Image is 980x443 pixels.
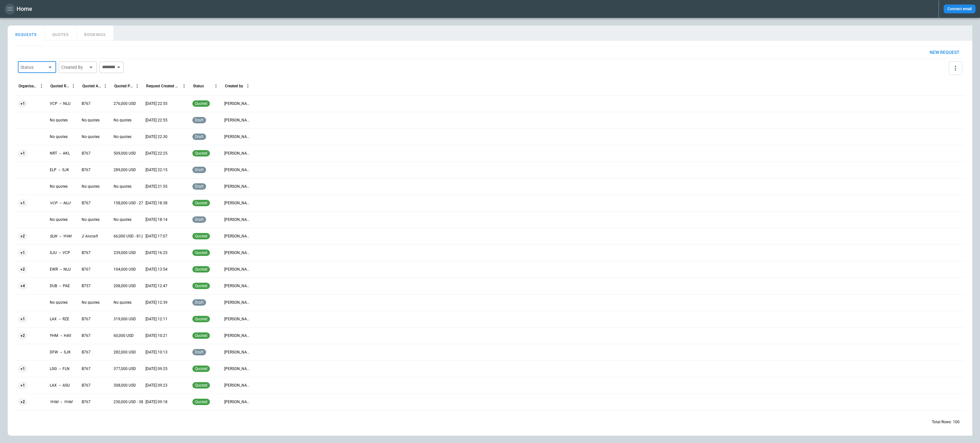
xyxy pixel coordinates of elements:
button: Connect email [944,4,976,13]
p: [PERSON_NAME] [224,300,251,305]
span: draft [194,168,205,172]
p: [DATE] 21:55 [145,184,167,189]
p: No quotes [114,217,131,222]
span: quoted [194,400,209,404]
p: B767 [82,101,91,106]
span: draft [194,300,205,305]
p: [PERSON_NAME] [224,101,251,106]
p: No quotes [114,118,131,123]
p: [PERSON_NAME] [224,283,251,289]
p: [PERSON_NAME] [224,200,251,206]
p: [PERSON_NAME] [224,184,251,189]
p: No quotes [50,217,68,222]
p: [PERSON_NAME] [224,399,251,405]
div: Quoted Route [50,84,69,88]
p: No quotes [114,184,131,189]
div: Created By [61,64,87,70]
p: 104,000 USD [114,267,136,272]
button: QUOTES [45,25,77,41]
div: Quoted Price [114,84,133,88]
button: Created by column menu [244,82,252,90]
p: B767 [82,167,91,173]
p: [PERSON_NAME] [224,167,251,173]
p: [PERSON_NAME] [224,316,251,322]
p: 509,000 USD [114,151,136,156]
span: quoted [194,267,209,272]
p: [DATE] 12:47 [145,283,167,289]
p: DUB → PAE [50,283,70,289]
p: 289,000 USD [114,167,136,173]
p: [PERSON_NAME] [224,250,251,256]
span: +1 [18,311,27,327]
span: quoted [194,383,209,388]
p: NRT → AKL [50,151,70,156]
p: VCP → NLU [50,200,71,206]
p: B767 [82,366,91,372]
p: 66,000 USD - 81,000 USD [114,234,157,239]
p: [DATE] 09:25 [145,366,167,372]
span: quoted [194,201,209,205]
div: Status [193,84,204,88]
p: Total Rows: [932,419,952,425]
p: No quotes [114,134,131,140]
p: No quotes [50,134,68,140]
div: Organisation [19,84,37,88]
p: [DATE] 12:11 [145,316,167,322]
button: REQUESTS [8,25,45,41]
p: 60,000 USD [114,333,134,338]
p: No quotes [114,300,131,305]
p: DFW → SJK [50,350,71,355]
p: [DATE] 22:55 [145,101,167,106]
p: SLW → YHM [50,234,71,239]
span: +1 [18,245,27,261]
p: VCP → NLU [50,101,71,106]
p: [DATE] 09:18 [145,399,167,405]
span: quoted [194,367,209,371]
span: +1 [18,361,27,377]
button: Request Created At (UTC-04:00) column menu [180,82,188,90]
p: No quotes [50,184,68,189]
p: B767 [82,267,91,272]
p: [PERSON_NAME] [224,267,251,272]
button: Quoted Aircraft column menu [101,82,109,90]
p: 276,000 USD [114,101,136,106]
span: draft [194,217,205,222]
p: EWR → NLU [50,267,71,272]
span: +2 [18,261,27,278]
p: [PERSON_NAME] [224,383,251,388]
span: +1 [18,145,27,162]
p: [DATE] 12:39 [145,300,167,305]
p: [PERSON_NAME] [224,350,251,355]
p: B757 [82,283,91,289]
span: +2 [18,328,27,344]
span: +1 [18,96,27,112]
p: [PERSON_NAME] [224,151,251,156]
p: 158,000 USD - 276,000 USD [114,200,161,206]
p: [PERSON_NAME] [224,234,251,239]
p: [PERSON_NAME] [224,118,251,123]
p: YHM → HAV [50,333,71,338]
p: [DATE] 22:30 [145,134,167,140]
p: [DATE] 13:54 [145,267,167,272]
span: quoted [194,151,209,156]
button: New request [924,46,965,59]
p: [PERSON_NAME] [224,366,251,372]
p: [DATE] 09:23 [145,383,167,388]
p: 377,000 USD [114,366,136,372]
p: No quotes [82,300,100,305]
p: 282,000 USD [114,350,136,355]
p: LGG → FLN [50,366,70,372]
button: BOOKINGS [77,25,114,41]
p: [DATE] 18:14 [145,217,167,222]
div: Status [20,64,46,70]
span: +1 [18,377,27,394]
p: ELP → SJK [50,167,69,173]
button: Quoted Route column menu [69,82,78,90]
p: No quotes [50,300,68,305]
p: 308,000 USD [114,383,136,388]
p: B767 [82,316,91,322]
p: 239,000 USD [114,250,136,256]
p: B767 [82,399,91,405]
p: B767 [82,350,91,355]
p: [DATE] 22:55 [145,118,167,123]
